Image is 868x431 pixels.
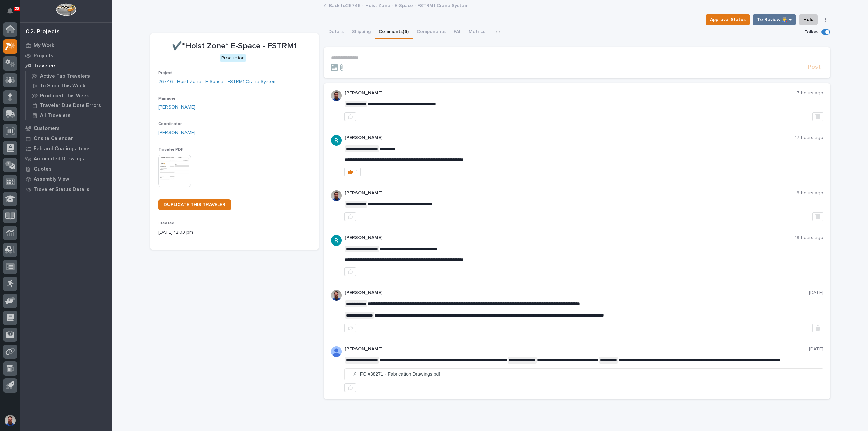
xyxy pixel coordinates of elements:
[809,346,823,352] p: [DATE]
[158,78,277,85] a: 26746 - Hoist Zone - E-Space - FSTRM1 Crane System
[158,148,183,152] span: Traveler PDF
[158,122,182,126] span: Coordinator
[3,4,17,18] button: Notifications
[34,43,54,49] p: My Work
[706,14,750,25] button: Approval Status
[324,25,348,39] button: Details
[34,125,60,132] p: Customers
[331,90,342,101] img: 6hTokn1ETDGPf9BPokIQ
[26,91,112,100] a: Produced This Week
[158,104,195,111] a: [PERSON_NAME]
[40,83,85,89] p: To Shop This Week
[26,81,112,91] a: To Shop This Week
[799,14,818,25] button: Hold
[34,187,90,193] p: Traveler Status Details
[40,113,71,119] p: All Travelers
[344,112,356,121] button: like this post
[344,346,809,352] p: [PERSON_NAME]
[56,3,76,16] img: Workspace Logo
[15,6,19,11] p: 28
[34,166,52,172] p: Quotes
[344,267,356,276] button: like this post
[805,29,818,35] p: Follow
[8,8,17,19] div: Notifications28
[331,290,342,301] img: 6hTokn1ETDGPf9BPokIQ
[26,71,112,81] a: Active Fab Travelers
[795,135,823,141] p: 17 hours ago
[465,25,489,39] button: Metrics
[753,14,796,25] button: To Review 👨‍🏭 →
[20,51,112,61] a: Projects
[344,190,795,196] p: [PERSON_NAME]
[344,212,356,221] button: like this post
[158,199,231,210] a: DUPLICATE THIS TRAVELER
[356,170,358,174] div: 1
[812,112,823,121] button: Delete post
[34,136,73,142] p: Onsite Calendar
[20,123,112,133] a: Customers
[26,101,112,110] a: Traveler Due Date Errors
[344,168,361,176] button: 1
[164,202,225,207] span: DUPLICATE THIS TRAVELER
[808,63,821,71] span: Post
[158,71,173,75] span: Project
[34,63,57,69] p: Travelers
[20,154,112,164] a: Automated Drawings
[795,235,823,241] p: 18 hours ago
[331,190,342,201] img: 6hTokn1ETDGPf9BPokIQ
[812,324,823,332] button: Delete post
[331,235,342,246] img: ACg8ocLIQ8uTLu8xwXPI_zF_j4cWilWA_If5Zu0E3tOGGkFk=s96-c
[40,93,89,99] p: Produced This Week
[20,133,112,143] a: Onsite Calendar
[795,90,823,96] p: 17 hours ago
[344,324,356,332] button: like this post
[20,184,112,194] a: Traveler Status Details
[34,176,69,182] p: Assembly View
[331,346,342,357] img: AOh14GjTRfkD1oUMcB0TemJ99d1W6S72D1qI3y53uSh2WIfob9-94IqIlJUlukijh7zEU6q04HSlcabwtpdPkUfvSgFdPLuR9...
[795,190,823,196] p: 18 hours ago
[809,290,823,296] p: [DATE]
[20,143,112,154] a: Fab and Coatings Items
[803,16,813,24] span: Hold
[158,41,311,51] p: ✔️*Hoist Zone* E-Space - FSTRM1
[26,111,112,120] a: All Travelers
[34,146,91,152] p: Fab and Coatings Items
[348,25,375,39] button: Shipping
[158,229,311,236] p: [DATE] 12:03 pm
[344,290,809,296] p: [PERSON_NAME]
[345,369,823,380] a: FC #38271 - Fabrication Drawings.pdf
[413,25,450,39] button: Components
[20,40,112,51] a: My Work
[331,135,342,146] img: ACg8ocLIQ8uTLu8xwXPI_zF_j4cWilWA_If5Zu0E3tOGGkFk=s96-c
[158,97,175,101] span: Manager
[344,383,356,392] button: like this post
[20,164,112,174] a: Quotes
[158,221,174,226] span: Created
[344,90,795,96] p: [PERSON_NAME]
[805,63,823,71] button: Post
[34,53,53,59] p: Projects
[26,28,60,36] div: 02. Projects
[710,16,746,24] span: Approval Status
[40,103,101,109] p: Traveler Due Date Errors
[812,212,823,221] button: Delete post
[20,174,112,184] a: Assembly View
[20,61,112,71] a: Travelers
[757,16,792,24] span: To Review 👨‍🏭 →
[3,413,17,428] button: users-avatar
[329,1,468,9] a: Back to26746 - Hoist Zone - E-Space - FSTRM1 Crane System
[450,25,465,39] button: FAI
[344,235,795,241] p: [PERSON_NAME]
[220,54,246,62] div: Production
[40,73,90,79] p: Active Fab Travelers
[158,129,195,136] a: [PERSON_NAME]
[34,156,84,162] p: Automated Drawings
[375,25,413,39] button: Comments (6)
[344,135,795,141] p: [PERSON_NAME]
